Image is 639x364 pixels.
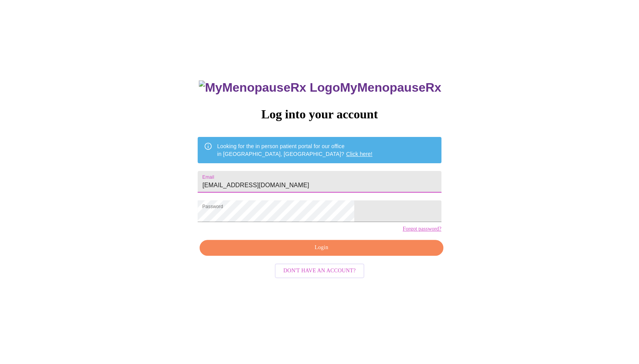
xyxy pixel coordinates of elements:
span: Login [208,243,434,253]
h3: Log into your account [198,107,441,121]
span: Don't have an account? [283,266,356,276]
div: Looking for the in person patient portal for our office in [GEOGRAPHIC_DATA], [GEOGRAPHIC_DATA]? [217,139,372,161]
a: Click here! [346,151,372,157]
button: Login [200,240,443,256]
a: Forgot password? [403,226,441,232]
a: Don't have an account? [273,267,366,273]
img: MyMenopauseRx Logo [199,80,340,95]
h3: MyMenopauseRx [199,80,441,95]
button: Don't have an account? [275,263,364,279]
